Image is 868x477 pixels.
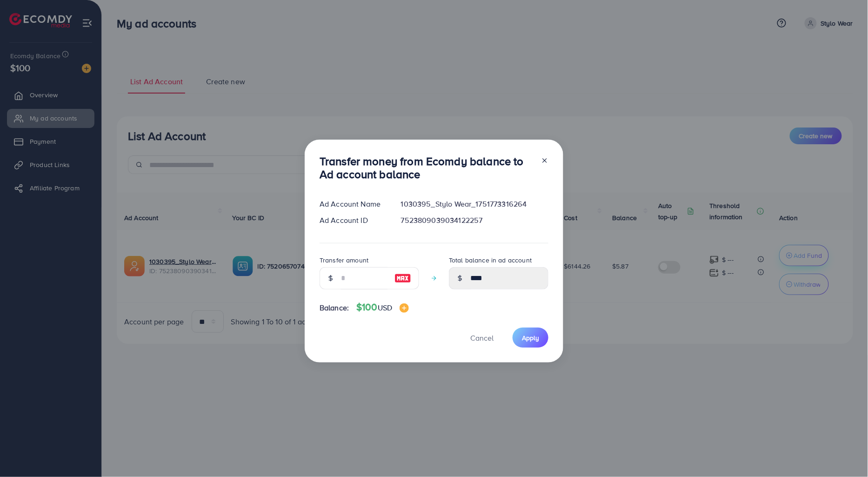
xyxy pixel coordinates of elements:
[320,155,534,181] h3: Transfer money from Ecomdy balance to Ad account balance
[320,302,349,313] span: Balance:
[513,328,548,348] button: Apply
[378,302,392,313] span: USD
[449,255,532,265] label: Total balance in ad account
[400,303,409,313] img: image
[356,302,409,313] h4: $100
[394,273,411,284] img: image
[394,215,556,226] div: 7523809039034122257
[459,328,505,348] button: Cancel
[320,255,368,265] label: Transfer amount
[828,435,861,470] iframe: Chat
[522,333,539,343] span: Apply
[394,199,556,209] div: 1030395_Stylo Wear_1751773316264
[470,333,494,343] span: Cancel
[312,199,394,209] div: Ad Account Name
[312,215,394,226] div: Ad Account ID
